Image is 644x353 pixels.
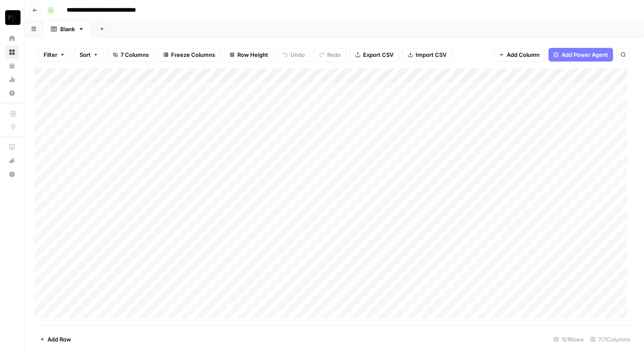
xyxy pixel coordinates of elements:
[107,48,154,62] button: 7 Columns
[587,332,634,346] div: 7/7 Columns
[44,50,57,59] span: Filter
[80,50,91,59] span: Sort
[277,48,310,62] button: Undo
[47,335,71,344] span: Add Row
[561,50,608,59] span: Add Power Agent
[5,7,19,28] button: Workspace: Paragon Intel - Copyediting
[363,50,393,59] span: Export CSV
[327,50,341,59] span: Redo
[507,50,540,59] span: Add Column
[5,59,19,73] a: Your Data
[44,21,92,38] a: Blank
[350,48,399,62] button: Export CSV
[5,140,19,154] a: AirOps Academy
[74,48,104,62] button: Sort
[402,48,452,62] button: Import CSV
[6,154,18,167] div: What's new?
[171,50,215,59] span: Freeze Columns
[550,332,587,346] div: 101 Rows
[5,45,19,59] a: Browse
[493,48,545,62] button: Add Column
[5,10,21,25] img: Paragon Intel - Copyediting Logo
[38,48,71,62] button: Filter
[158,48,221,62] button: Freeze Columns
[314,48,346,62] button: Redo
[35,332,76,346] button: Add Row
[5,168,19,181] button: Help + Support
[549,48,613,62] button: Add Power Agent
[416,50,446,59] span: Import CSV
[290,50,305,59] span: Undo
[224,48,274,62] button: Row Height
[5,32,19,45] a: Home
[237,50,268,59] span: Row Height
[5,73,19,86] a: Usage
[5,86,19,100] a: Settings
[121,50,149,59] span: 7 Columns
[60,25,75,33] div: Blank
[5,154,19,168] button: What's new?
